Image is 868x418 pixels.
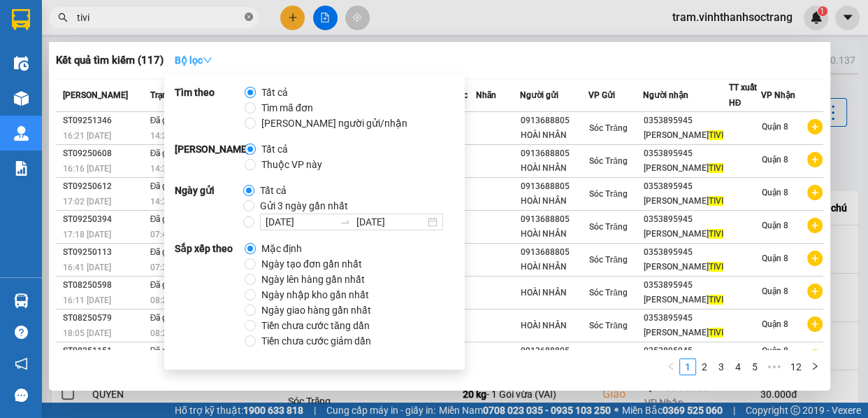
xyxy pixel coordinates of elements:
[256,157,328,172] span: Thuộc VP này
[679,358,696,375] li: 1
[150,230,198,239] span: 07:42 [DATE]
[175,55,212,66] strong: Bộ lọc
[254,198,354,214] span: Gửi 3 ngày gần nhất
[709,130,723,140] span: TIVI
[667,362,675,370] span: left
[520,212,588,227] div: 0913688805
[709,328,723,337] span: TIVI
[730,359,746,375] a: 4
[589,156,628,166] span: Sóc Trăng
[175,241,245,349] strong: Sắp xếp theo
[520,344,588,358] div: 0913688805
[714,359,729,375] a: 3
[150,164,198,174] span: 14:36 [DATE]
[520,179,588,194] div: 0913688805
[786,358,806,375] li: 12
[807,119,823,134] span: plus-circle
[709,196,723,206] span: TIVI
[256,141,294,157] span: Tất cả
[746,358,763,375] li: 5
[12,9,30,30] img: logo-vxr
[150,247,179,257] span: Đã giao
[175,183,243,230] strong: Ngày gửi
[256,272,370,287] span: Ngày lên hàng gần nhất
[763,358,786,375] li: Next 5 Pages
[761,90,795,100] span: VP Nhận
[63,164,111,174] span: 16:16 [DATE]
[806,358,823,375] button: right
[63,131,111,141] span: 16:21 [DATE]
[680,359,695,375] a: 1
[14,91,29,106] img: warehouse-icon
[762,188,788,197] span: Quận 8
[203,55,212,65] span: down
[709,262,723,272] span: TIVI
[762,319,788,329] span: Quận 8
[150,116,179,125] span: Đã giao
[709,229,723,239] span: TIVI
[713,358,730,375] li: 3
[644,311,728,326] div: 0353895945
[63,311,146,326] div: ST08250579
[807,152,823,167] span: plus-circle
[644,245,728,260] div: 0353895945
[520,227,588,242] div: HOÀI NHÂN
[520,194,588,209] div: HOÀI NHÂN
[150,197,198,207] span: 14:36 [DATE]
[644,128,728,143] div: [PERSON_NAME]
[644,227,728,242] div: [PERSON_NAME]
[150,346,179,356] span: Đã giao
[589,123,628,133] span: Sóc Trăng
[150,131,198,141] span: 14:20 [DATE]
[150,295,198,305] span: 08:28 [DATE]
[175,141,245,172] strong: [PERSON_NAME]
[644,278,728,293] div: 0353895945
[762,221,788,230] span: Quận 8
[709,295,723,305] span: TIVI
[589,288,628,298] span: Sóc Trăng
[63,245,146,260] div: ST09250113
[15,326,28,339] span: question-circle
[762,346,788,356] span: Quận 8
[150,313,179,323] span: Đã giao
[63,344,146,358] div: ST08251151
[807,349,823,365] span: plus-circle
[520,113,588,128] div: 0913688805
[164,49,224,71] button: Bộ lọcdown
[15,389,28,402] span: message
[256,302,377,318] span: Ngày giao hàng gần nhất
[807,251,823,266] span: plus-circle
[589,255,628,265] span: Sóc Trăng
[77,10,242,25] input: Tìm tên, số ĐT hoặc mã đơn
[150,214,179,224] span: Đã giao
[644,146,728,161] div: 0353895945
[807,185,823,200] span: plus-circle
[644,179,728,194] div: 0353895945
[14,56,29,71] img: warehouse-icon
[643,90,688,100] span: Người nhận
[150,328,198,338] span: 08:27 [DATE]
[730,358,746,375] li: 4
[520,245,588,260] div: 0913688805
[520,319,588,333] div: HOÀI NHÂN
[63,179,146,194] div: ST09250612
[340,216,351,228] span: to
[14,293,29,308] img: warehouse-icon
[56,53,164,68] h3: Kết quả tìm kiếm ( 117 )
[256,333,377,349] span: Tiền chưa cước giảm dần
[256,318,375,333] span: Tiền chưa cước tăng dần
[663,358,679,375] li: Previous Page
[729,83,757,108] span: TT xuất HĐ
[520,286,588,300] div: HOÀI NHÂN
[254,183,292,198] span: Tất cả
[589,189,628,199] span: Sóc Trăng
[476,90,496,100] span: Nhãn
[63,146,146,161] div: ST09250608
[644,326,728,340] div: [PERSON_NAME]
[266,214,334,230] input: Ngày bắt đầu
[256,85,294,100] span: Tất cả
[696,358,713,375] li: 2
[520,128,588,143] div: HOÀI NHÂN
[63,278,146,293] div: ST08250598
[63,197,111,207] span: 17:02 [DATE]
